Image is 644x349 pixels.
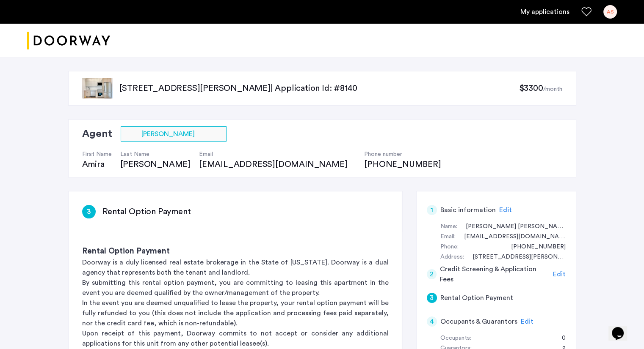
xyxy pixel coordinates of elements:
[82,298,389,328] p: In the event you are deemed unqualified to lease the property, your rental option payment will be...
[82,257,389,278] p: Doorway is a duly licensed real estate brokerage in the State of [US_STATE]. Doorway is a dual ag...
[27,25,110,57] img: logo
[608,315,636,341] iframe: chat widget
[464,252,566,262] div: 101 Eldredge Street, #310
[503,242,566,252] div: +18027773574
[521,318,533,325] span: Edit
[520,7,569,17] a: My application
[364,158,441,170] div: [PHONE_NUMBER]
[519,84,543,93] span: $3300
[82,205,96,218] div: 3
[199,150,356,158] h4: Email
[440,264,550,284] h5: Credit Screening & Application Fees
[440,242,459,252] div: Phone:
[82,150,112,158] h4: First Name
[440,252,464,262] div: Address:
[27,25,110,57] a: Cazamio logo
[82,126,112,142] h2: Agent
[427,316,437,327] div: 4
[440,222,457,232] div: Name:
[364,150,441,158] h4: Phone number
[82,78,113,98] img: apartment
[427,205,437,215] div: 1
[82,278,389,298] p: By submitting this rental option payment, you are committing to leasing this apartment in the eve...
[102,206,191,218] h3: Rental Option Payment
[499,207,512,213] span: Edit
[456,232,566,242] div: anamendesasofia@gmail.com
[440,293,513,303] h5: Rental Option Payment
[120,158,191,170] div: [PERSON_NAME]
[440,232,456,242] div: Email:
[440,333,471,344] div: Occupants:
[553,271,566,278] span: Edit
[119,82,519,94] p: [STREET_ADDRESS][PERSON_NAME] | Application Id: #8140
[199,158,356,170] div: [EMAIL_ADDRESS][DOMAIN_NAME]
[457,222,566,232] div: Ana Sofia Mendes
[82,328,389,349] p: Upon receipt of this payment, Doorway commits to not accept or consider any additional applicatio...
[82,158,112,170] div: Amira
[440,316,517,327] h5: Occupants & Guarantors
[603,5,617,19] div: AS
[427,293,437,303] div: 3
[120,150,191,158] h4: Last Name
[553,333,566,344] div: 0
[543,86,562,92] sub: /month
[440,205,496,215] h5: Basic information
[427,269,437,279] div: 2
[82,245,389,257] h3: Rental Option Payment
[581,7,591,17] a: Favorites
